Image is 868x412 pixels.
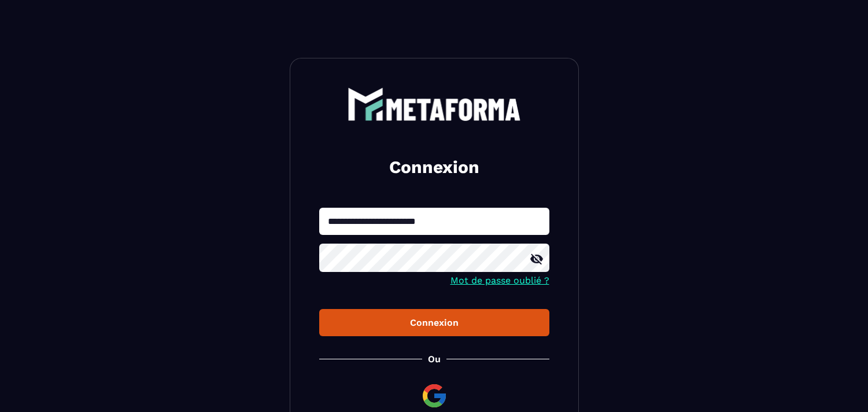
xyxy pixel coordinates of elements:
[428,354,441,365] p: Ou
[333,156,535,179] h2: Connexion
[348,87,521,121] img: logo
[319,309,549,336] button: Connexion
[328,317,540,328] div: Connexion
[420,382,448,410] img: google
[450,275,549,286] a: Mot de passe oublié ?
[319,87,549,121] a: logo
